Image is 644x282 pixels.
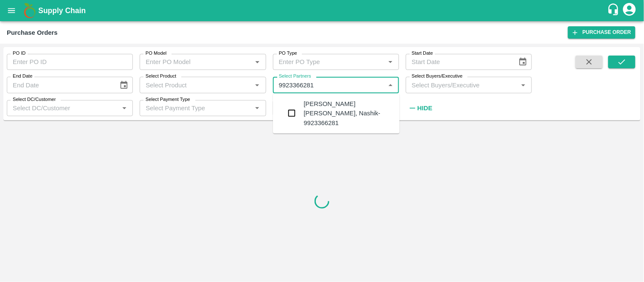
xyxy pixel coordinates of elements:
label: PO Type [279,50,297,57]
input: Select DC/Customer [9,103,116,114]
b: Supply Chain [38,6,86,15]
div: customer-support [607,3,622,18]
label: Select DC/Customer [13,96,56,103]
div: account of current user [622,2,637,20]
label: Start Date [412,50,433,57]
button: Open [252,80,263,91]
label: Select Buyers/Executive [412,73,463,80]
label: End Date [13,73,32,80]
input: Select Buyers/Executive [408,79,515,90]
input: Enter PO Model [142,56,249,67]
input: Enter PO ID [7,54,133,70]
strong: Hide [417,105,432,112]
button: Open [385,56,396,67]
label: Select Payment Type [146,96,190,103]
button: Close [385,80,396,91]
input: Enter PO Type [276,56,382,67]
input: Select Partners [276,79,382,90]
img: logo [21,2,38,19]
a: Purchase Order [568,26,636,39]
div: [PERSON_NAME] [PERSON_NAME], Nashik-9923366281 [304,99,393,128]
button: Open [518,80,529,91]
input: End Date [7,77,112,93]
button: Choose date [116,77,132,93]
label: PO Model [146,50,167,57]
button: Open [119,103,130,114]
button: open drawer [2,1,21,20]
label: Select Product [146,73,176,80]
button: Open [252,56,263,67]
a: Supply Chain [38,5,607,17]
input: Select Payment Type [142,103,238,114]
button: Open [252,103,263,114]
div: Purchase Orders [7,27,58,38]
input: Select Product [142,79,249,90]
button: Hide [406,101,435,115]
button: Choose date [515,54,531,70]
label: Select Partners [279,73,311,80]
input: Start Date [406,54,512,70]
label: PO ID [13,50,25,57]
